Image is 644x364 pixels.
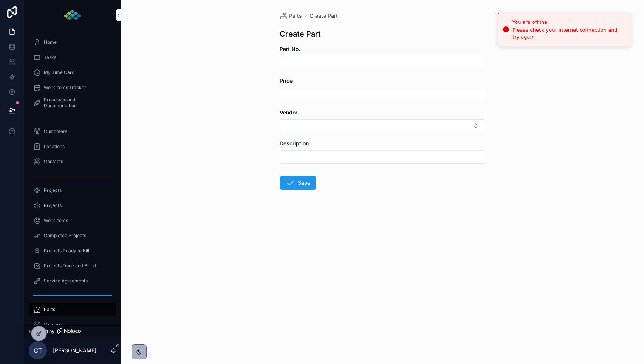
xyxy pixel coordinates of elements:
a: Completed Projects [29,229,116,242]
span: Completed Projects [44,233,86,239]
span: Part No. [280,46,300,52]
a: Projects Done and Billed [29,259,116,273]
span: Projects Ready to Bill [44,248,89,254]
h1: Create Part [280,29,321,39]
a: Home [29,35,116,49]
span: Projects Done and Billed [44,263,96,269]
a: Projects [29,184,116,197]
span: My Time Card [44,69,74,76]
a: Work Items Tracker [29,81,116,94]
div: Please check your internet connection and try again [512,27,625,40]
span: Work Items Tracker [44,85,86,91]
a: Powered by [24,325,121,337]
a: Tasks [29,51,116,64]
span: Work Items [44,217,68,224]
span: Contacts [44,159,63,165]
a: Service Agreements [29,274,116,288]
a: Projects Ready to Bill [29,244,116,258]
span: Vendors [44,322,61,328]
span: Tasks [44,54,56,60]
a: Locations [29,140,116,153]
span: Locations [44,143,65,150]
a: Work Items [29,214,116,227]
span: Service Agreements [44,278,88,284]
a: Processes and Documentation [29,96,116,110]
span: CT [34,346,42,355]
img: App logo [63,9,82,21]
div: scrollable content [24,30,121,325]
span: Processes and Documentation [44,97,109,109]
button: Select Button [280,119,485,132]
div: You are offline [512,19,625,26]
span: Projects [44,202,62,208]
span: Parts [289,12,302,20]
button: Close toast [495,10,503,17]
span: Price [280,77,293,84]
a: Customers [29,125,116,138]
a: Parts [280,12,302,20]
a: Create Part [310,12,338,20]
span: Vendor [280,109,297,116]
a: My Time Card [29,66,116,79]
span: Parts [44,307,55,313]
p: [PERSON_NAME] [53,347,96,354]
span: Customers [44,128,67,134]
button: Save [280,176,316,190]
a: Contacts [29,155,116,168]
span: Projects [44,187,62,193]
a: Vendors [29,318,116,332]
a: Parts [29,303,116,316]
span: Description [280,140,309,147]
span: Home [44,39,57,45]
a: Projects [29,199,116,212]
